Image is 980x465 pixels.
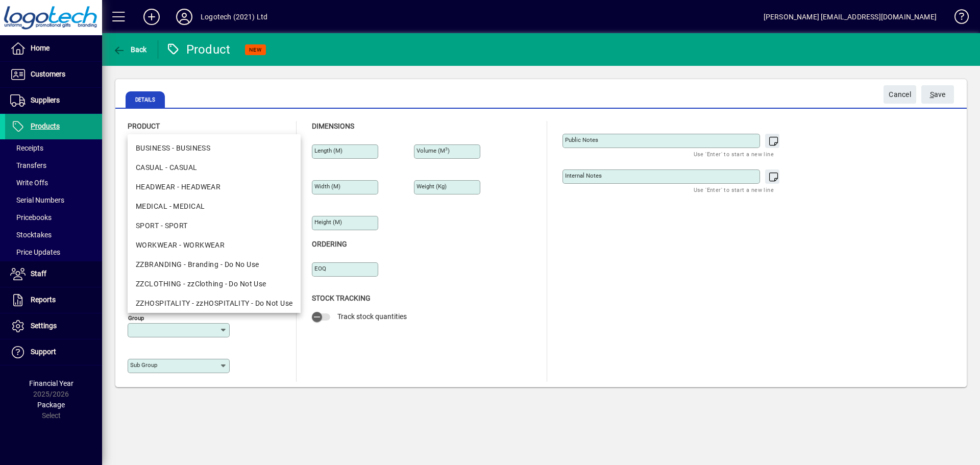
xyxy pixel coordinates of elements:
[128,197,301,216] mat-option: MEDICAL - MEDICAL
[136,221,292,231] div: SPORT - SPORT
[31,322,57,330] span: Settings
[314,183,340,190] mat-label: Width (m)
[694,148,774,160] mat-hint: Use 'Enter' to start a new line
[128,235,301,255] mat-option: WORKWEAR - WORKWEAR
[31,44,50,52] span: Home
[128,177,301,197] mat-option: HEADWEAR - HEADWEAR
[37,401,65,409] span: Package
[884,85,916,104] button: Cancel
[128,216,301,235] mat-option: SPORT - SPORT
[312,240,347,248] span: Ordering
[128,158,301,177] mat-option: CASUAL - CASUAL
[5,313,102,339] a: Settings
[29,379,73,387] span: Financial Year
[930,90,934,99] span: S
[10,248,60,256] span: Price Updates
[126,91,165,108] span: Details
[314,147,342,154] mat-label: Length (m)
[31,348,56,356] span: Support
[312,294,371,302] span: Stock Tracking
[889,86,911,103] span: Cancel
[128,314,144,322] mat-label: Group
[314,218,342,226] mat-label: Height (m)
[5,261,102,287] a: Staff
[136,182,292,192] div: HEADWEAR - HEADWEAR
[565,136,598,143] mat-label: Public Notes
[136,201,292,212] div: MEDICAL - MEDICAL
[113,45,147,54] span: Back
[947,2,967,35] a: Knowledge Base
[136,298,292,309] div: ZZHOSPITALITY - zzHOSPITALITY - Do Not Use
[921,85,954,104] button: Save
[31,270,46,278] span: Staff
[31,70,65,78] span: Customers
[128,122,160,130] span: Product
[249,46,262,53] span: NEW
[31,296,56,304] span: Reports
[10,161,46,169] span: Transfers
[5,191,102,209] a: Serial Numbers
[445,146,448,152] sup: 3
[128,293,301,313] mat-option: ZZHOSPITALITY - zzHOSPITALITY - Do Not Use
[10,196,64,204] span: Serial Numbers
[128,274,301,293] mat-option: ZZCLOTHING - zzClothing - Do Not Use
[168,8,201,26] button: Profile
[416,183,447,190] mat-label: Weight (Kg)
[136,279,292,289] div: ZZCLOTHING - zzClothing - Do Not Use
[314,265,326,272] mat-label: EOQ
[136,162,292,173] div: CASUAL - CASUAL
[10,213,52,222] span: Pricebooks
[201,9,267,25] div: Logotech (2021) Ltd
[102,40,158,59] app-page-header-button: Back
[128,138,301,158] mat-option: BUSINESS - BUSINESS
[5,339,102,365] a: Support
[136,240,292,251] div: WORKWEAR - WORKWEAR
[5,243,102,261] a: Price Updates
[694,184,774,195] mat-hint: Use 'Enter' to start a new line
[930,86,946,103] span: ave
[136,259,292,270] div: ZZBRANDING - Branding - Do No Use
[31,122,60,130] span: Products
[5,62,102,87] a: Customers
[5,287,102,313] a: Reports
[128,255,301,274] mat-option: ZZBRANDING - Branding - Do No Use
[31,96,60,104] span: Suppliers
[5,36,102,61] a: Home
[10,144,43,152] span: Receipts
[5,139,102,157] a: Receipts
[312,122,354,130] span: Dimensions
[130,361,157,369] mat-label: Sub group
[5,226,102,243] a: Stocktakes
[10,179,48,187] span: Write Offs
[166,41,231,58] div: Product
[337,312,407,321] span: Track stock quantities
[110,40,150,59] button: Back
[764,9,937,25] div: [PERSON_NAME] [EMAIL_ADDRESS][DOMAIN_NAME]
[5,88,102,113] a: Suppliers
[416,147,450,154] mat-label: Volume (m )
[10,231,52,239] span: Stocktakes
[5,157,102,174] a: Transfers
[136,143,292,154] div: BUSINESS - BUSINESS
[135,8,168,26] button: Add
[565,172,602,179] mat-label: Internal Notes
[5,174,102,191] a: Write Offs
[5,209,102,226] a: Pricebooks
